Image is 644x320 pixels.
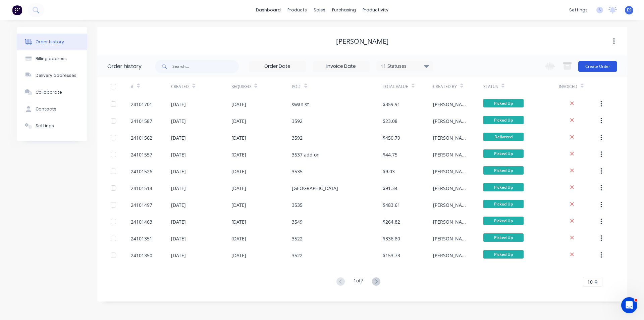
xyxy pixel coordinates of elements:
[383,185,397,192] div: $91.34
[231,77,292,96] div: Required
[433,168,470,175] div: [PERSON_NAME]
[433,201,470,209] div: [PERSON_NAME]
[131,185,152,192] div: 24101514
[559,84,577,90] div: Invoiced
[131,134,152,141] div: 24101562
[171,201,186,209] div: [DATE]
[292,252,303,259] div: 3522
[359,5,392,15] div: productivity
[383,168,395,175] div: $9.03
[231,84,251,90] div: Required
[329,5,359,15] div: purchasing
[131,252,152,259] div: 24101350
[171,118,186,125] div: [DATE]
[433,252,470,259] div: [PERSON_NAME]
[483,149,524,158] span: Picked Up
[566,5,591,15] div: settings
[17,50,87,67] button: Billing address
[336,37,389,45] div: [PERSON_NAME]
[36,39,64,45] div: Order history
[131,84,133,90] div: #
[131,218,152,225] div: 24101463
[292,235,303,242] div: 3522
[231,101,246,108] div: [DATE]
[433,235,470,242] div: [PERSON_NAME]
[483,84,498,90] div: Status
[292,84,301,90] div: PO #
[483,77,559,96] div: Status
[131,77,171,96] div: #
[587,278,593,285] span: 10
[313,61,369,72] input: Invoice Date
[17,84,87,101] button: Collaborate
[231,134,246,141] div: [DATE]
[231,235,246,242] div: [DATE]
[231,168,246,175] div: [DATE]
[36,73,76,79] div: Delivery addresses
[483,233,524,242] span: Picked Up
[171,101,186,108] div: [DATE]
[292,77,382,96] div: PO #
[231,185,246,192] div: [DATE]
[377,62,433,70] div: 11 Statuses
[383,84,408,90] div: Total Value
[559,77,599,96] div: Invoiced
[627,7,632,13] span: ES
[433,151,470,158] div: [PERSON_NAME]
[171,84,189,90] div: Created
[310,5,329,15] div: sales
[621,297,637,313] iframe: Intercom live chat
[36,56,67,62] div: Billing address
[131,101,152,108] div: 24101701
[171,185,186,192] div: [DATE]
[483,250,524,259] span: Picked Up
[231,201,246,209] div: [DATE]
[131,118,152,125] div: 24101587
[231,118,246,125] div: [DATE]
[131,201,152,209] div: 24101497
[483,217,524,225] span: Picked Up
[231,218,246,225] div: [DATE]
[17,101,87,118] button: Contacts
[231,252,246,259] div: [DATE]
[171,134,186,141] div: [DATE]
[292,118,303,125] div: 3592
[292,185,338,192] div: [GEOGRAPHIC_DATA]
[433,185,470,192] div: [PERSON_NAME]
[171,218,186,225] div: [DATE]
[171,168,186,175] div: [DATE]
[354,277,363,287] div: 1 of 7
[483,166,524,175] span: Picked Up
[171,77,231,96] div: Created
[433,118,470,125] div: [PERSON_NAME]
[17,34,87,50] button: Order history
[131,168,152,175] div: 24101526
[383,235,400,242] div: $336.80
[383,101,400,108] div: $359.91
[433,134,470,141] div: [PERSON_NAME]
[383,201,400,209] div: $483.61
[249,61,306,72] input: Order Date
[578,61,617,72] button: Create Order
[383,77,433,96] div: Total Value
[383,118,397,125] div: $23.08
[284,5,310,15] div: products
[36,123,54,129] div: Settings
[383,252,400,259] div: $153.73
[433,218,470,225] div: [PERSON_NAME]
[292,201,303,209] div: 3535
[171,252,186,259] div: [DATE]
[483,99,524,107] span: Picked Up
[36,89,62,95] div: Collaborate
[171,235,186,242] div: [DATE]
[107,62,142,71] div: Order history
[433,77,483,96] div: Created By
[483,116,524,124] span: Picked Up
[292,151,320,158] div: 3537 add on
[433,84,457,90] div: Created By
[36,106,56,112] div: Contacts
[483,183,524,191] span: Picked Up
[383,151,397,158] div: $44.75
[172,60,239,73] input: Search...
[292,218,303,225] div: 3549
